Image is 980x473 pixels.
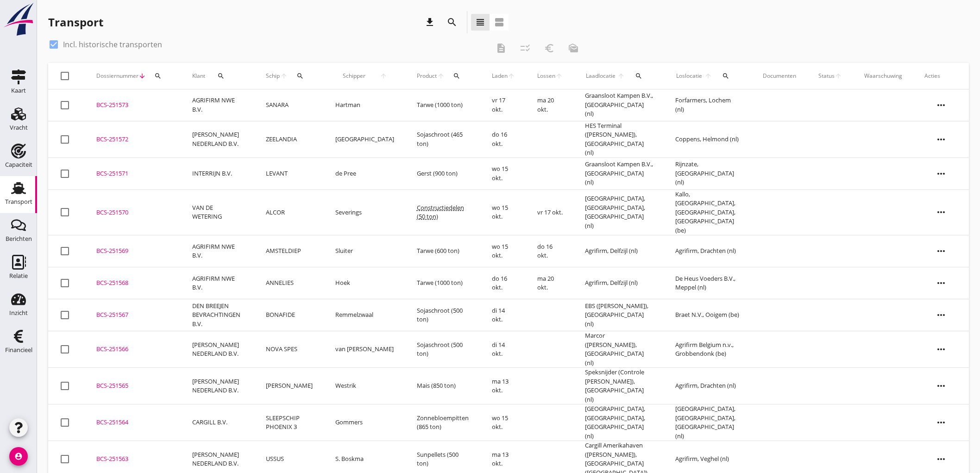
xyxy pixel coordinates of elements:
[255,299,324,331] td: BONAFIDE
[96,454,170,464] div: BCS-251563
[5,162,32,168] div: Capaciteit
[675,72,703,80] span: Loslocatie
[664,331,752,368] td: Agrifirm Belgium n.v., Grobbendonk (be)
[324,267,406,299] td: Hoek
[928,410,954,435] i: more_horiz
[96,381,170,391] div: BCS-251565
[324,404,406,441] td: Gommers
[635,72,642,80] i: search
[406,235,481,267] td: Tarwe (600 ton)
[138,72,146,80] i: arrow_downward
[181,404,255,441] td: CARGILL B.V.
[664,299,752,331] td: Braet N.V., Ooigem (be)
[324,121,406,158] td: [GEOGRAPHIC_DATA]
[664,158,752,189] td: Rijnzate, [GEOGRAPHIC_DATA] (nl)
[574,299,664,331] td: EBS ([PERSON_NAME]), [GEOGRAPHIC_DATA] (nl)
[537,72,555,80] span: Lossen
[255,331,324,368] td: NOVA SPES
[928,92,954,118] i: more_horiz
[48,15,103,30] div: Transport
[255,404,324,441] td: SLEEPSCHIP PHOENIX 3
[9,447,28,466] i: account_circle
[324,158,406,189] td: de Pree
[406,299,481,331] td: Sojaschroot (500 ton)
[324,89,406,121] td: Hartman
[574,368,664,404] td: Speksnijder (Controle [PERSON_NAME]), [GEOGRAPHIC_DATA] (nl)
[494,17,505,28] i: view_agenda
[481,235,526,267] td: wo 15 okt.
[255,189,324,235] td: ALCOR
[96,278,170,288] div: BCS-251568
[406,331,481,368] td: Sojaschroot (500 ton)
[406,89,481,121] td: Tarwe (1000 ton)
[2,2,35,37] img: logo-small.a267ee39.svg
[616,72,626,80] i: arrow_upward
[574,267,664,299] td: Agrifirm, Delfzijl (nl)
[255,267,324,299] td: ANNELIES
[255,235,324,267] td: AMSTELDIEP
[63,40,162,49] label: Incl. historische transporten
[928,373,954,399] i: more_horiz
[664,189,752,235] td: Kallo, [GEOGRAPHIC_DATA], [GEOGRAPHIC_DATA], [GEOGRAPHIC_DATA] (be)
[555,72,563,80] i: arrow_upward
[96,208,170,217] div: BCS-251570
[481,89,526,121] td: vr 17 okt.
[722,72,729,80] i: search
[526,189,574,235] td: vr 17 okt.
[526,267,574,299] td: ma 20 okt.
[424,17,435,28] i: download
[481,299,526,331] td: di 14 okt.
[481,267,526,299] td: do 16 okt.
[324,331,406,368] td: van [PERSON_NAME]
[96,418,170,427] div: BCS-251564
[9,310,28,316] div: Inzicht
[181,158,255,189] td: INTERRIJN B.V.
[574,89,664,121] td: Graansloot Kampen B.V., [GEOGRAPHIC_DATA] (nl)
[10,125,28,131] div: Vracht
[324,299,406,331] td: Remmelzwaal
[574,189,664,235] td: [GEOGRAPHIC_DATA], [GEOGRAPHIC_DATA], [GEOGRAPHIC_DATA] (nl)
[181,368,255,404] td: [PERSON_NAME] NEDERLAND B.V.
[324,368,406,404] td: Westrik
[574,235,664,267] td: Agrifirm, Delfzijl (nl)
[255,368,324,404] td: [PERSON_NAME]
[664,89,752,121] td: Forfarmers, Lochem (nl)
[324,235,406,267] td: Sluiter
[96,101,170,110] div: BCS-251573
[664,404,752,441] td: [GEOGRAPHIC_DATA], [GEOGRAPHIC_DATA], [GEOGRAPHIC_DATA] (nl)
[96,72,138,80] span: Dossiernummer
[280,72,288,80] i: arrow_upward
[96,345,170,354] div: BCS-251566
[406,158,481,189] td: Gerst (900 ton)
[181,121,255,158] td: [PERSON_NAME] NEDERLAND B.V.
[664,267,752,299] td: De Heus Voeders B.V., Meppel (nl)
[406,267,481,299] td: Tarwe (1000 ton)
[11,88,26,94] div: Kaart
[574,158,664,189] td: Graansloot Kampen B.V., [GEOGRAPHIC_DATA] (nl)
[255,158,324,189] td: LEVANT
[6,236,32,242] div: Berichten
[266,72,280,80] span: Schip
[406,368,481,404] td: Mais (850 ton)
[181,189,255,235] td: VAN DE WETERING
[255,89,324,121] td: SANARA
[417,72,437,80] span: Product
[181,299,255,331] td: DEN BREEJEN BEVRACHTINGEN B.V.
[928,336,954,362] i: more_horiz
[508,72,515,80] i: arrow_upward
[664,235,752,267] td: Agrifirm, Drachten (nl)
[928,126,954,152] i: more_horiz
[181,235,255,267] td: AGRIFIRM NWE B.V.
[9,273,28,279] div: Relatie
[928,161,954,187] i: more_horiz
[864,72,902,80] div: Waarschuwing
[574,121,664,158] td: HES Terminal ([PERSON_NAME]), [GEOGRAPHIC_DATA] (nl)
[703,72,712,80] i: arrow_upward
[372,72,394,80] i: arrow_upward
[928,199,954,225] i: more_horiz
[526,235,574,267] td: do 16 okt.
[492,72,508,80] span: Laden
[928,446,954,472] i: more_horiz
[5,199,32,205] div: Transport
[924,72,958,80] div: Acties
